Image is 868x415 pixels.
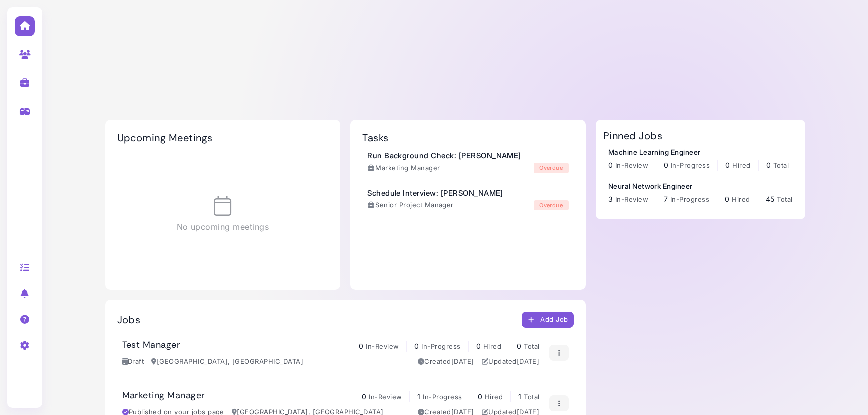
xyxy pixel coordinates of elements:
[122,340,181,351] h3: Test Manager
[615,161,648,169] span: In-Review
[534,163,569,173] div: overdue
[117,314,141,326] h2: Jobs
[478,392,482,401] span: 0
[414,342,419,350] span: 0
[766,195,775,203] span: 45
[122,390,205,401] h3: Marketing Manager
[608,181,793,191] div: Neural Network Engineer
[522,312,574,328] button: Add Job
[362,132,388,144] h2: Tasks
[725,195,729,203] span: 0
[524,393,539,401] span: Total
[483,342,501,350] span: Hired
[451,357,474,365] time: Aug 21, 2025
[608,181,793,205] a: Neural Network Engineer 3 In-Review 7 In-Progress 0 Hired 45 Total
[359,342,363,350] span: 0
[615,195,648,203] span: In-Review
[608,147,789,157] div: Machine Learning Engineer
[117,154,329,275] div: No upcoming meetings
[608,161,613,169] span: 0
[423,393,462,401] span: In-Progress
[421,342,460,350] span: In-Progress
[117,132,213,144] h2: Upcoming Meetings
[603,130,662,142] h2: Pinned Jobs
[367,200,454,210] div: Senior Project Manager
[725,161,730,169] span: 0
[527,315,568,325] div: Add Job
[534,200,569,211] div: overdue
[732,195,750,203] span: Hired
[122,357,144,367] div: Draft
[518,392,521,401] span: 1
[608,147,789,171] a: Machine Learning Engineer 0 In-Review 0 In-Progress 0 Hired 0 Total
[366,342,399,350] span: In-Review
[367,189,503,198] h3: Schedule Interview: [PERSON_NAME]
[482,357,540,367] div: Updated
[670,195,709,203] span: In-Progress
[476,342,481,350] span: 0
[608,195,613,203] span: 3
[418,357,474,367] div: Created
[417,392,420,401] span: 1
[367,151,521,160] h3: Run Background Check: [PERSON_NAME]
[773,161,789,169] span: Total
[766,161,771,169] span: 0
[367,163,440,173] div: Marketing Manager
[151,357,303,367] div: [GEOGRAPHIC_DATA], [GEOGRAPHIC_DATA]
[777,195,792,203] span: Total
[664,161,668,169] span: 0
[485,393,503,401] span: Hired
[524,342,539,350] span: Total
[362,392,366,401] span: 0
[517,357,540,365] time: Aug 21, 2025
[517,342,521,350] span: 0
[369,393,402,401] span: In-Review
[671,161,710,169] span: In-Progress
[732,161,750,169] span: Hired
[664,195,668,203] span: 7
